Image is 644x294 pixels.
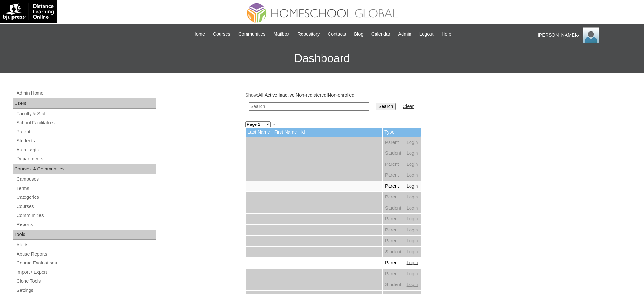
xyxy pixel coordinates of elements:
a: Courses [210,30,234,38]
a: Students [16,137,156,145]
img: Ariane Ebuen [583,27,599,43]
a: Blog [351,30,366,38]
input: Search [376,103,396,110]
a: Login [407,260,418,265]
a: Login [407,227,418,232]
a: Admin [395,30,415,38]
span: Courses [213,30,230,38]
td: Type [383,128,404,137]
a: Active [265,92,277,97]
h3: Dashboard [3,44,641,73]
a: Login [407,184,418,189]
td: Parent [383,137,404,148]
a: Login [407,194,418,199]
td: Student [383,247,404,257]
a: Login [407,238,418,243]
a: Campuses [16,175,156,183]
td: Parent [383,269,404,279]
a: Import / Export [16,268,156,276]
a: Non-registered [296,92,327,97]
a: Logout [416,30,437,38]
td: Id [299,128,382,137]
a: Login [407,271,418,276]
a: Repository [294,30,323,38]
td: Student [383,279,404,290]
td: Student [383,148,404,159]
a: All [258,92,263,97]
a: Contacts [324,30,349,38]
a: Login [407,249,418,254]
td: Parent [383,236,404,246]
a: Alerts [16,241,156,249]
a: Login [407,150,418,156]
span: Repository [297,30,320,38]
a: Help [438,30,454,38]
td: Parent [383,159,404,170]
a: Communities [16,211,156,219]
a: Departments [16,155,156,163]
td: Student [383,203,404,214]
input: Search [249,102,369,111]
span: Logout [419,30,434,38]
a: Login [407,216,418,221]
div: Tools [13,230,156,240]
td: Parent [383,257,404,268]
a: » [272,122,275,127]
a: Clone Tools [16,277,156,285]
a: Terms [16,184,156,192]
a: Faculty & Staff [16,110,156,118]
a: Non-enrolled [328,92,355,97]
a: Home [189,30,208,38]
td: Parent [383,170,404,181]
a: Mailbox [270,30,293,38]
a: Communities [235,30,269,38]
a: Login [407,140,418,145]
td: Parent [383,225,404,236]
td: Last Name [246,128,272,137]
div: Show: | | | | [245,92,560,114]
td: Parent [383,181,404,192]
img: logo-white.png [3,3,54,20]
span: Mailbox [274,30,290,38]
a: Login [407,282,418,287]
a: Admin Home [16,89,156,97]
a: Abuse Reports [16,250,156,258]
span: Home [193,30,205,38]
td: Parent [383,214,404,224]
td: Parent [383,192,404,203]
a: Login [407,162,418,167]
a: Login [407,205,418,210]
span: Admin [398,30,411,38]
a: Reports [16,221,156,229]
div: Courses & Communities [13,164,156,174]
span: Blog [354,30,363,38]
a: Calendar [368,30,393,38]
td: First Name [272,128,299,137]
span: Calendar [371,30,390,38]
a: Login [407,172,418,177]
a: Clear [403,104,414,109]
a: Course Evaluations [16,259,156,267]
a: Parents [16,128,156,136]
span: Help [442,30,451,38]
div: Users [13,98,156,109]
a: Auto Login [16,146,156,154]
a: School Facilitators [16,119,156,127]
div: [PERSON_NAME] [538,27,638,43]
a: Inactive [278,92,295,97]
span: Communities [238,30,266,38]
a: Categories [16,193,156,201]
a: Courses [16,203,156,210]
span: Contacts [328,30,346,38]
